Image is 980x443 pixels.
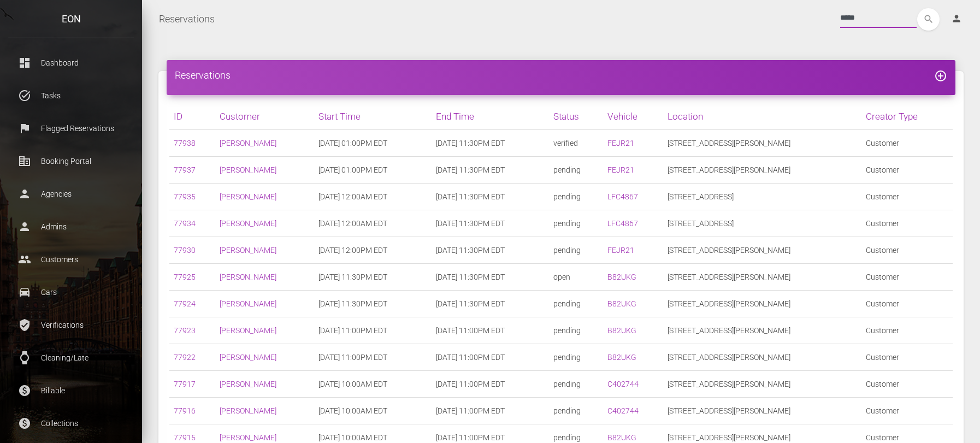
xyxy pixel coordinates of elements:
[220,219,276,228] a: [PERSON_NAME]
[861,184,953,210] td: Customer
[607,246,634,255] a: FEJR21
[432,237,549,264] td: [DATE] 11:30PM EDT
[169,103,215,130] th: ID
[220,192,276,201] a: [PERSON_NAME]
[8,279,134,306] a: drive_eta Cars
[220,139,276,147] a: [PERSON_NAME]
[16,382,126,399] p: Billable
[663,291,861,317] td: [STREET_ADDRESS][PERSON_NAME]
[16,317,126,333] p: Verifications
[549,130,603,157] td: verified
[549,157,603,184] td: pending
[607,326,636,335] a: B82UKG
[549,184,603,210] td: pending
[951,13,962,24] i: person
[607,433,636,442] a: B82UKG
[663,398,861,424] td: [STREET_ADDRESS][PERSON_NAME]
[663,317,861,344] td: [STREET_ADDRESS][PERSON_NAME]
[220,380,276,388] a: [PERSON_NAME]
[549,291,603,317] td: pending
[549,371,603,398] td: pending
[8,377,134,404] a: paid Billable
[934,69,947,82] i: add_circle_outline
[314,291,432,317] td: [DATE] 11:30PM EDT
[314,264,432,291] td: [DATE] 11:30PM EDT
[8,49,134,76] a: dashboard Dashboard
[8,180,134,208] a: person Agencies
[16,350,126,366] p: Cleaning/Late
[861,344,953,371] td: Customer
[607,192,638,201] a: LFC4867
[174,299,196,308] a: 77924
[607,219,638,228] a: LFC4867
[861,157,953,184] td: Customer
[314,398,432,424] td: [DATE] 10:00AM EDT
[432,317,549,344] td: [DATE] 11:00PM EDT
[8,344,134,371] a: watch Cleaning/Late
[16,284,126,300] p: Cars
[8,115,134,142] a: flag Flagged Reservations
[8,147,134,175] a: corporate_fare Booking Portal
[861,291,953,317] td: Customer
[8,82,134,109] a: task_alt Tasks
[220,433,276,442] a: [PERSON_NAME]
[861,103,953,130] th: Creator Type
[607,139,634,147] a: FEJR21
[16,153,126,169] p: Booking Portal
[16,87,126,104] p: Tasks
[663,184,861,210] td: [STREET_ADDRESS]
[220,166,276,174] a: [PERSON_NAME]
[549,344,603,371] td: pending
[432,130,549,157] td: [DATE] 11:30PM EDT
[220,326,276,335] a: [PERSON_NAME]
[16,186,126,202] p: Agencies
[220,273,276,281] a: [PERSON_NAME]
[314,103,432,130] th: Start Time
[917,8,940,31] button: search
[663,237,861,264] td: [STREET_ADDRESS][PERSON_NAME]
[314,317,432,344] td: [DATE] 11:00PM EDT
[432,344,549,371] td: [DATE] 11:00PM EDT
[174,219,196,228] a: 77934
[314,184,432,210] td: [DATE] 12:00AM EDT
[16,415,126,432] p: Collections
[16,120,126,137] p: Flagged Reservations
[8,311,134,339] a: verified_user Verifications
[432,103,549,130] th: End Time
[607,166,634,174] a: FEJR21
[432,264,549,291] td: [DATE] 11:30PM EDT
[861,130,953,157] td: Customer
[663,210,861,237] td: [STREET_ADDRESS]
[174,353,196,362] a: 77922
[174,380,196,388] a: 77917
[314,210,432,237] td: [DATE] 12:00AM EDT
[549,237,603,264] td: pending
[934,69,947,81] a: add_circle_outline
[174,273,196,281] a: 77925
[861,210,953,237] td: Customer
[8,213,134,240] a: person Admins
[432,371,549,398] td: [DATE] 11:00PM EDT
[174,166,196,174] a: 77937
[432,291,549,317] td: [DATE] 11:30PM EDT
[432,210,549,237] td: [DATE] 11:30PM EDT
[663,103,861,130] th: Location
[663,264,861,291] td: [STREET_ADDRESS][PERSON_NAME]
[549,317,603,344] td: pending
[174,326,196,335] a: 77923
[549,264,603,291] td: open
[549,210,603,237] td: pending
[8,410,134,437] a: paid Collections
[432,157,549,184] td: [DATE] 11:30PM EDT
[215,103,314,130] th: Customer
[314,371,432,398] td: [DATE] 10:00AM EDT
[432,184,549,210] td: [DATE] 11:30PM EDT
[314,157,432,184] td: [DATE] 01:00PM EDT
[663,157,861,184] td: [STREET_ADDRESS][PERSON_NAME]
[861,237,953,264] td: Customer
[663,344,861,371] td: [STREET_ADDRESS][PERSON_NAME]
[861,398,953,424] td: Customer
[220,299,276,308] a: [PERSON_NAME]
[220,406,276,415] a: [PERSON_NAME]
[603,103,663,130] th: Vehicle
